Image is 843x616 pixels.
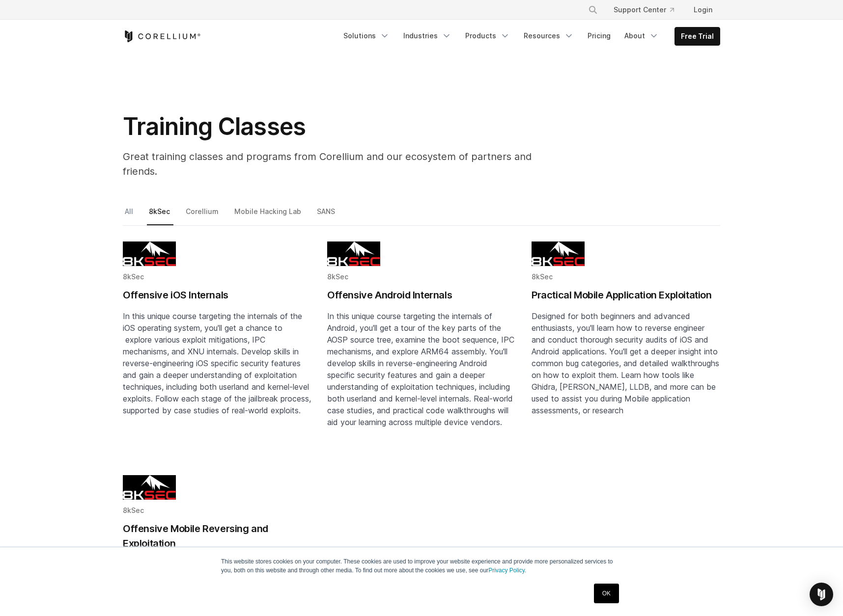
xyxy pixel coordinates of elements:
a: Solutions [337,27,395,45]
span: 8kSec [123,272,144,281]
span: 8kSec [327,272,348,281]
a: Support Center [606,1,682,19]
div: Open Intercom Messenger [810,583,833,606]
img: 8KSEC logo [123,475,176,500]
span: In this unique course targeting the internals of the iOS operating system, you'll get a chance to... [123,311,311,415]
h2: Offensive Android Internals [327,288,516,302]
h2: Practical Mobile Application Exploitation [532,288,720,302]
a: Blog post summary: Offensive iOS Internals [123,241,311,459]
img: 8KSEC logo [327,241,380,266]
a: Pricing [582,27,617,45]
a: Resources [518,27,580,45]
a: Blog post summary: Practical Mobile Application Exploitation [532,241,720,459]
p: Great training classes and programs from Corellium and our ecosystem of partners and friends. [123,149,565,179]
img: 8KSEC logo [532,241,585,266]
span: 8kSec [532,272,553,281]
div: Navigation Menu [576,1,720,19]
a: Corellium Home [123,30,201,42]
span: 8kSec [123,506,144,514]
a: Login [686,1,720,19]
a: SANS [315,205,338,226]
a: Corellium [184,205,222,226]
div: Navigation Menu [337,27,720,46]
a: Free Trial [675,27,720,45]
a: 8kSec [147,205,173,226]
h2: Offensive Mobile Reversing and Exploitation [123,521,311,551]
img: 8KSEC logo [123,241,176,266]
a: All [123,205,137,226]
a: Products [459,27,516,45]
button: Search [584,1,602,19]
h2: Offensive iOS Internals [123,288,311,302]
a: Privacy Policy. [488,567,526,574]
h1: Training Classes [123,112,565,141]
span: In this unique course targeting the internals of Android, you'll get a tour of the key parts of t... [327,311,514,427]
a: Blog post summary: Offensive Android Internals [327,241,516,459]
span: Designed for both beginners and advanced enthusiasts, you'll learn how to reverse engineer and co... [532,311,719,415]
p: This website stores cookies on your computer. These cookies are used to improve your website expe... [221,557,622,575]
a: Industries [397,27,457,45]
a: OK [594,584,619,603]
a: About [618,27,665,45]
a: Mobile Hacking Lab [232,205,305,226]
